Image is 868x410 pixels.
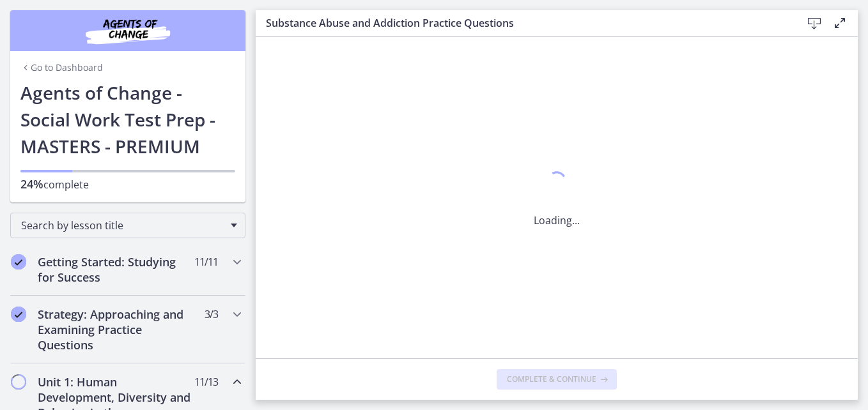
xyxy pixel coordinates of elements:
[11,307,26,322] i: Completed
[20,176,43,192] span: 24%
[205,307,218,322] span: 3 / 3
[38,307,194,353] h2: Strategy: Approaching and Examining Practice Questions
[534,168,580,197] div: 1
[194,374,218,390] span: 11 / 13
[51,15,205,46] img: Agents of Change
[507,374,596,384] span: Complete & continue
[194,254,218,270] span: 11 / 11
[20,61,103,74] a: Go to Dashboard
[11,254,26,270] i: Completed
[21,218,224,232] span: Search by lesson title
[20,79,235,160] h1: Agents of Change - Social Work Test Prep - MASTERS - PREMIUM
[534,213,580,228] p: Loading...
[497,369,617,390] button: Complete & continue
[266,15,781,31] h3: Substance Abuse and Addiction Practice Questions
[38,254,194,285] h2: Getting Started: Studying for Success
[10,213,245,238] div: Search by lesson title
[20,176,235,192] p: complete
